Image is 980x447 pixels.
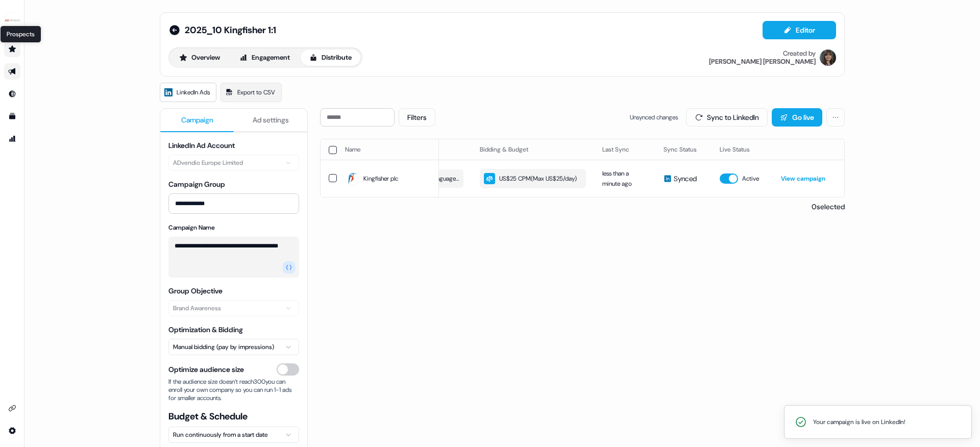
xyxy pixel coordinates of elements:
label: Campaign Group [168,180,225,189]
span: LinkedIn Ads [177,87,210,97]
button: Filters [399,108,435,127]
th: Bidding & Budget [472,139,594,160]
a: Go to templates [4,108,20,125]
a: Editor [763,26,836,37]
th: Name [337,139,439,160]
img: Michaela [820,49,836,66]
a: Go to integrations [4,423,20,439]
button: Engagement [231,49,299,66]
button: Distribute [301,49,360,66]
button: Go live [772,108,822,127]
button: Sync to LinkedIn [686,108,768,127]
label: Campaign Name [168,224,215,232]
p: 0 selected [807,202,845,212]
div: [PERSON_NAME] [PERSON_NAME] [709,58,816,66]
a: Export to CSV [220,83,282,102]
a: LinkedIn Ads [160,83,216,102]
button: Overview [170,49,229,66]
span: If the audience size doesn’t reach 300 you can enroll your own company so you can run 1-1 ads for... [168,378,299,402]
button: US$25 CPM(Max US$25/day) [480,169,586,188]
td: less than a minute ago [594,160,655,197]
span: Campaign [181,115,213,125]
th: Live Status [712,139,773,160]
span: Kingfisher plc [363,173,398,184]
button: Optimize audience size [277,363,299,376]
a: Go to Inbound [4,86,20,102]
label: LinkedIn Ad Account [168,141,235,150]
a: Go to integrations [4,400,20,416]
th: Last Sync [594,139,655,160]
span: Optimize audience size [168,364,244,375]
span: Active [742,173,759,184]
span: Unsynced changes [630,112,678,122]
span: Ad settings [253,115,289,125]
span: Synced [674,173,697,184]
span: Budget & Schedule [168,410,299,423]
span: 2025_10 Kingfisher 1:1 [185,24,276,36]
a: Go to prospects [4,41,20,57]
label: Group Objective [168,286,223,295]
th: Sync Status [655,139,712,160]
div: Your campaign is live on LinkedIn! [813,417,905,427]
a: Go to attribution [4,131,20,147]
span: Export to CSV [237,87,275,97]
button: More actions [826,108,845,127]
a: Go to outbound experience [4,63,20,80]
div: US$25 CPM ( Max US$25/day ) [484,173,577,184]
div: Created by [783,49,816,58]
label: Optimization & Bidding [168,325,243,334]
a: View campaign [781,175,825,183]
button: Editor [763,21,836,39]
